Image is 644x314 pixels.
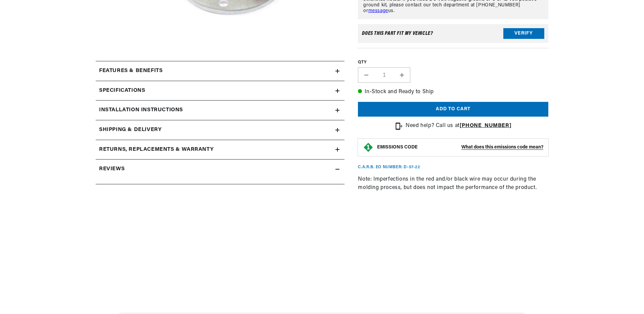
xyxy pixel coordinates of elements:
p: In-Stock and Ready to Ship [358,88,548,97]
p: C.A.R.B. EO Number: D-57-22 [358,165,420,170]
summary: Specifications [96,81,344,101]
h2: Returns, Replacements & Warranty [99,145,214,154]
summary: Installation instructions [96,101,344,120]
summary: Features & Benefits [96,61,344,81]
h2: Installation instructions [99,106,183,115]
a: [PHONE_NUMBER] [460,123,511,128]
strong: EMISSIONS CODE [377,145,418,150]
summary: Reviews [96,160,344,179]
strong: What does this emissions code mean? [461,145,543,150]
summary: Returns, Replacements & Warranty [96,140,344,160]
button: EMISSIONS CODEWhat does this emissions code mean? [377,144,543,150]
h2: Features & Benefits [99,67,163,75]
h2: Specifications [99,86,145,95]
h2: Shipping & Delivery [99,126,162,134]
img: Emissions code [363,142,374,153]
h2: Reviews [99,165,125,174]
p: Need help? Call us at [406,122,511,130]
div: Does This part fit My vehicle? [362,31,433,36]
button: Verify [503,28,544,39]
a: message [368,8,388,13]
button: Add to cart [358,102,548,117]
summary: Shipping & Delivery [96,120,344,140]
label: QTY [358,60,548,65]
